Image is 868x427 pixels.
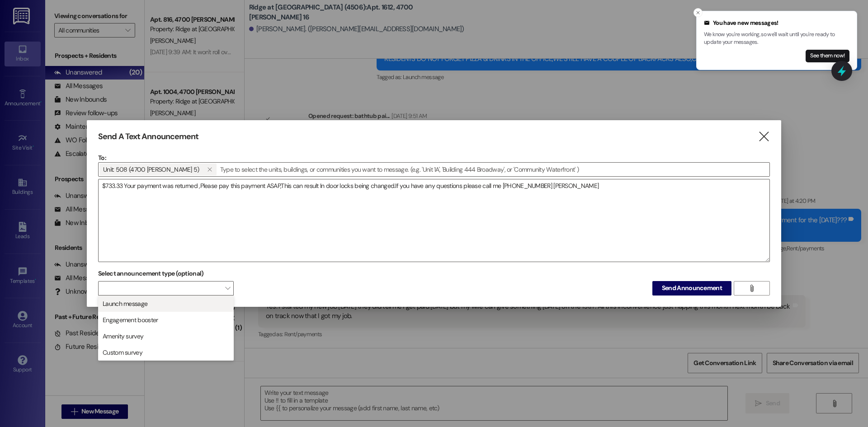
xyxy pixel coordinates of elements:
[99,179,769,262] textarea: $733.33 Your payment was returned ,Please pay this payment ASAP,This can result In door locks bei...
[103,348,142,357] span: Custom survey
[704,19,849,28] div: You have new messages!
[217,163,769,176] input: Type to select the units, buildings, or communities you want to message. (e.g. 'Unit 1A', 'Buildi...
[704,31,849,47] p: We know you're working, so we'll wait until you're ready to update your messages.
[103,299,147,308] span: Launch message
[98,267,204,281] label: Select announcement type (optional)
[652,281,731,296] button: Send Announcement
[758,132,770,141] i: 
[98,153,770,162] p: To:
[806,50,849,62] button: See them now!
[103,332,143,341] span: Amenity survey
[103,164,199,175] span: Unit: 508 (4700 Stringfellow 5)
[98,131,198,142] h3: Send A Text Announcement
[693,8,703,17] button: Close toast
[98,179,770,262] div: $733.33 Your payment was returned ,Please pay this payment ASAP,This can result In door locks bei...
[748,285,755,292] i: 
[103,315,158,324] span: Engagement booster
[662,283,722,293] span: Send Announcement
[203,164,217,175] button: Unit: 508 (4700 Stringfellow 5)
[207,166,212,173] i: 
